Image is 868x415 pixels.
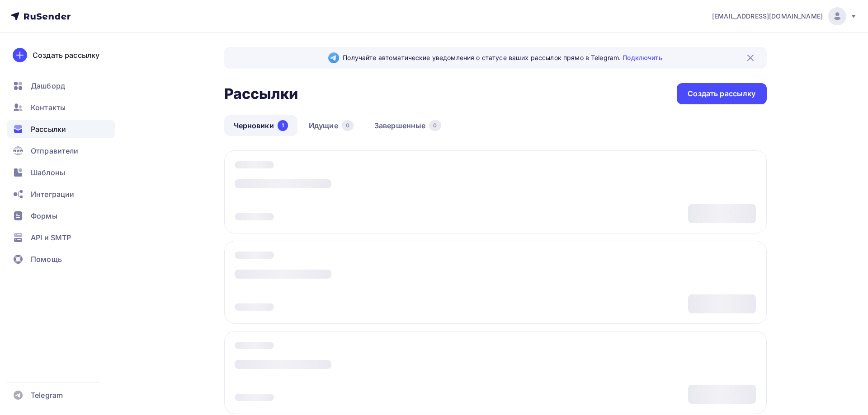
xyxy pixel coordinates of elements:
div: 0 [429,120,441,131]
a: Идущие0 [299,115,363,136]
span: Шаблоны [31,167,65,178]
div: Создать рассылку [33,50,99,61]
span: Отправители [31,145,79,156]
img: Telegram [328,52,339,63]
div: 0 [342,120,354,131]
span: [EMAIL_ADDRESS][DOMAIN_NAME] [712,12,823,21]
a: Формы [7,207,115,225]
span: Telegram [31,390,63,401]
a: [EMAIL_ADDRESS][DOMAIN_NAME] [712,7,857,25]
span: Интеграции [31,189,74,200]
h2: Рассылки [224,85,298,103]
a: Шаблоны [7,163,115,182]
a: Подключить [623,54,662,61]
a: Рассылки [7,120,115,138]
a: Контакты [7,98,115,117]
span: Формы [31,210,57,221]
a: Завершенные0 [365,115,451,136]
div: 1 [278,120,288,131]
a: Отправители [7,142,115,160]
span: Получайте автоматические уведомления о статусе ваших рассылок прямо в Telegram. [343,53,662,62]
span: Помощь [31,254,62,265]
a: Дашборд [7,77,115,95]
span: API и SMTP [31,232,71,243]
div: Создать рассылку [688,89,755,99]
span: Рассылки [31,124,66,135]
span: Дашборд [31,80,65,91]
span: Контакты [31,102,66,113]
a: Черновики1 [224,115,297,136]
